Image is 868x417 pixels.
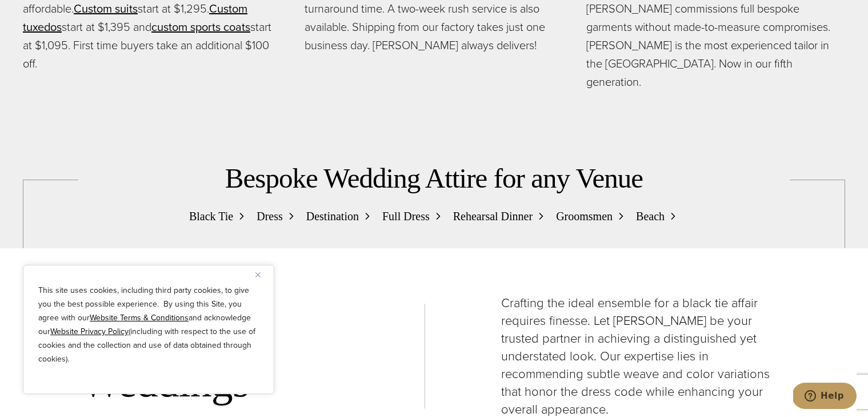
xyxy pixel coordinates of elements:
[151,18,250,35] a: custom sports coats
[255,268,269,281] button: Close
[46,162,822,196] h2: Bespoke Wedding Attire for any Venue
[793,383,857,411] iframe: Opens a widget where you can chat to one of our agents
[382,207,430,225] span: Full Dress
[556,207,613,225] span: Groomsmen
[382,207,444,225] a: Full Dress
[189,207,247,225] a: Black Tie
[306,207,359,225] span: Destination
[306,207,373,225] a: Destination
[453,207,547,225] a: Rehearsal Dinner
[189,207,233,225] span: Black Tie
[556,207,627,225] a: Groomsmen
[257,207,297,225] a: Dress
[636,207,665,225] span: Beach
[636,207,679,225] a: Beach
[50,325,129,337] a: Website Privacy Policy
[453,207,533,225] span: Rehearsal Dinner
[257,207,283,225] span: Dress
[255,272,261,277] img: Close
[38,284,259,366] p: This site uses cookies, including third party cookies, to give you the best possible experience. ...
[90,312,189,324] a: Website Terms & Conditions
